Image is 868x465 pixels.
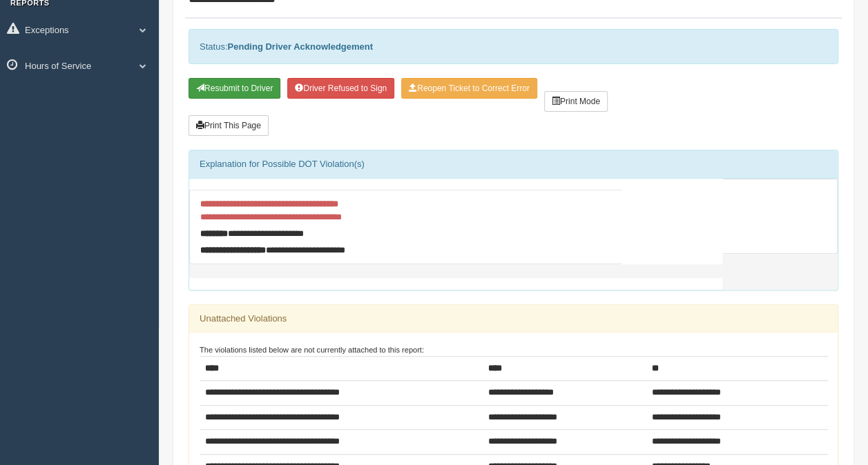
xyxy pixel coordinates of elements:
div: Status: [189,29,838,64]
strong: Pending Driver Acknowledgement [227,41,372,52]
button: Driver Refused to Sign [287,78,394,99]
button: Print This Page [189,115,269,136]
button: Print Mode [544,91,608,112]
small: The violations listed below are not currently attached to this report: [200,346,424,354]
div: Unattached Violations [189,305,838,333]
div: Explanation for Possible DOT Violation(s) [189,150,838,178]
button: Resubmit To Driver [189,78,280,99]
button: Reopen Ticket [401,78,537,99]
